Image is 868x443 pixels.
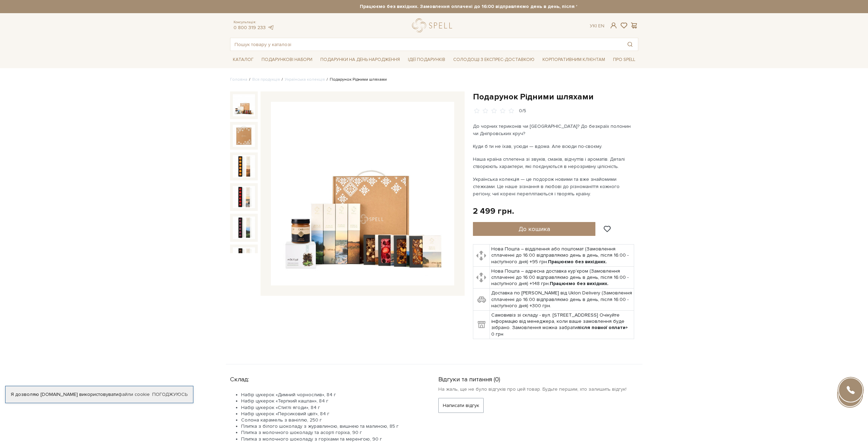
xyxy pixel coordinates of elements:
[405,54,448,65] span: Ідеї подарунків
[438,386,638,392] p: На жаль, ще не було відгуків про цей товар. Будьте першим, хто залишить відгук!
[241,436,422,442] li: Плитка з молочного шоколаду з горіхами та меренгою, 90 г
[473,143,635,150] p: Куди б ти не їхав, усюди — вдома. Але всюди по-своєму.
[234,25,266,30] a: 0 800 319 233
[6,391,193,398] div: Я дозволяю [DOMAIN_NAME] використовувати
[233,155,255,177] img: Подарунок Рідними шляхами
[291,3,700,10] strong: Працюємо без вихідних. Замовлення оплачені до 16:00 відправляємо день в день, після 16:00 - насту...
[622,38,638,51] button: Пошук товару у каталозі
[285,77,325,82] a: Українська колекція
[230,77,247,82] a: Головна
[473,206,514,216] div: 2 499 грн.
[490,311,634,339] td: Самовивіз зі складу - вул. [STREET_ADDRESS] Очікуйте інформацію від менеджера, коли ваше замовлен...
[540,54,608,65] a: Корпоративним клієнтам
[519,225,550,233] span: До кошика
[241,411,422,417] li: Набір цукерок «Персиковий цвіт», 84 г
[443,398,479,413] span: Написати відгук
[490,289,634,311] td: Доставка по [PERSON_NAME] від Uklon Delivery (Замовлення сплаченні до 16:00 відправляємо день в д...
[241,392,422,398] li: Набір цукерок «Димний чорнослив», 84 г
[241,417,422,423] li: Солона карамель з ваніллю, 250 г
[271,102,454,285] img: Подарунок Рідними шляхами
[152,391,188,398] a: Погоджуюсь
[473,222,596,236] button: До кошика
[490,266,634,289] td: Нова Пошта – адресна доставка кур'єром (Замовлення сплаченні до 16:00 відправляємо день в день, п...
[577,325,625,330] b: після повної оплати
[598,23,604,29] a: En
[118,391,150,397] a: файли cookie
[610,54,638,65] span: Про Spell
[234,20,274,25] span: Консультація:
[230,373,422,383] div: Склад:
[230,54,256,65] span: Каталог
[450,54,537,65] a: Солодощі з експрес-доставкою
[241,429,422,436] li: Плитка з молочного шоколаду та асорті горіха, 90 г
[241,423,422,429] li: Плитка з білого шоколаду з журавлиною, вишнею та малиною, 85 г
[412,18,455,33] a: logo
[241,405,422,411] li: Набір цукерок «Стиглі ягоди», 84 г
[325,77,387,83] li: Подарунок Рідними шляхами
[550,281,609,286] b: Працюємо без вихідних.
[490,245,634,267] td: Нова Пошта – відділення або поштомат (Замовлення сплаченні до 16:00 відправляємо день в день, піс...
[318,54,403,65] span: Подарунки на День народження
[233,125,255,147] img: Подарунок Рідними шляхами
[473,156,635,170] p: Наша країна сплетена зі звуків, смаків, відчуттів і ароматів. Деталі створюють характери, які поє...
[241,398,422,404] li: Набір цукерок «Терпкий каштан», 84 г
[233,247,255,269] img: Подарунок Рідними шляхами
[252,77,280,82] a: Вся продукція
[230,38,622,51] input: Пошук товару у каталозі
[233,186,255,208] img: Подарунок Рідними шляхами
[267,25,274,30] a: telegram
[438,373,638,383] div: Відгуки та питання (0)
[519,108,526,114] div: 0/5
[473,123,635,137] p: До чорних териконів чи [GEOGRAPHIC_DATA]? До безкраїх полонин чи Дніпровських круч?
[590,23,604,29] div: Ук
[233,94,255,116] img: Подарунок Рідними шляхами
[438,398,484,413] button: Написати відгук
[548,259,607,265] b: Працюємо без вихідних.
[596,23,597,29] span: |
[473,176,635,197] p: Українська колекція — це подорож новими та вже знайомими стежками. Це наше зізнання в любові до р...
[233,216,255,239] img: Подарунок Рідними шляхами
[473,91,638,102] h1: Подарунок Рідними шляхами
[259,54,315,65] span: Подарункові набори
